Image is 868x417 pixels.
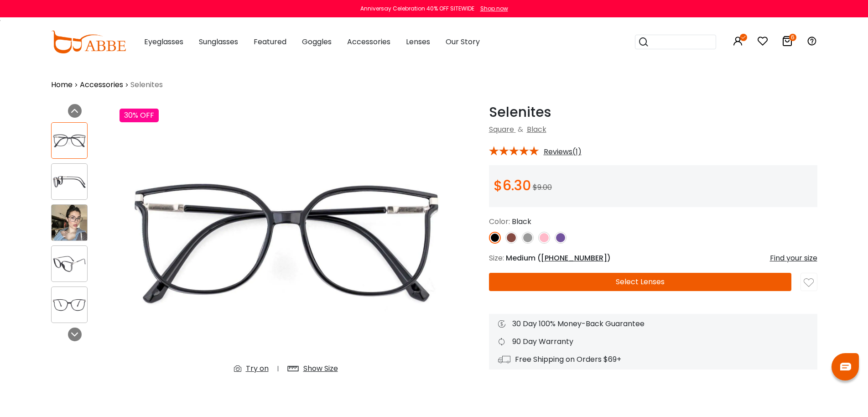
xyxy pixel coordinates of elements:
span: Black [512,216,531,227]
a: Home [51,79,73,90]
span: Featured [254,36,286,47]
span: Size: [489,253,504,263]
a: Accessories [80,79,123,90]
div: 90 Day Warranty [498,336,808,347]
div: Find your size [770,253,817,264]
span: Lenses [406,36,430,47]
span: Accessories [347,36,390,47]
button: Select Lenses [489,273,791,291]
img: Selenites Black TR UniversalBridgeFit Frames from ABBE Glasses [52,132,87,150]
a: Square [489,124,514,135]
a: 6 [782,37,793,48]
span: Goggles [302,36,332,47]
div: 30 Day 100% Money-Back Guarantee [498,318,808,329]
img: Selenites Black TR UniversalBridgeFit Frames from ABBE Glasses [120,104,452,381]
div: Anniversay Celebration 40% OFF SITEWIDE [360,5,474,13]
a: Black [527,124,546,135]
span: Selenites [130,79,163,90]
div: Try on [246,363,269,374]
div: Show Size [303,363,338,374]
img: Selenites Black TR UniversalBridgeFit Frames from ABBE Glasses [52,205,87,240]
h1: Selenites [489,104,817,120]
img: like [804,278,814,288]
span: Reviews(1) [544,148,582,156]
div: Free Shipping on Orders $69+ [498,354,808,365]
span: & [516,124,525,135]
span: Our Story [446,36,480,47]
img: abbeglasses.com [51,31,126,53]
img: Selenites Black TR UniversalBridgeFit Frames from ABBE Glasses [52,296,87,314]
span: [PHONE_NUMBER] [541,253,607,263]
a: Shop now [476,5,508,12]
span: $6.30 [494,176,531,195]
span: Medium ( ) [506,253,611,263]
span: Eyeglasses [144,36,183,47]
i: 6 [789,34,796,41]
span: $9.00 [533,182,552,193]
span: Sunglasses [199,36,238,47]
img: chat [840,363,851,370]
img: Selenites Black TR UniversalBridgeFit Frames from ABBE Glasses [52,173,87,191]
div: Shop now [480,5,508,13]
div: 30% OFF [120,109,159,122]
span: Color: [489,216,510,227]
img: Selenites Black TR UniversalBridgeFit Frames from ABBE Glasses [52,255,87,273]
